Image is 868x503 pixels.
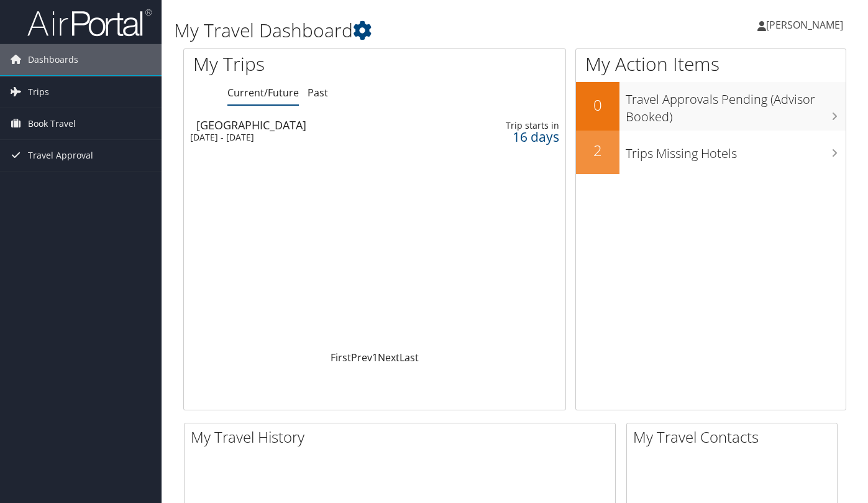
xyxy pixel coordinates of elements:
div: Trip starts in [478,120,559,131]
a: 0Travel Approvals Pending (Advisor Booked) [576,82,846,130]
span: Dashboards [28,44,78,75]
h2: My Travel Contacts [633,427,837,448]
span: Book Travel [28,108,76,139]
h2: My Travel History [191,427,615,448]
div: 16 days [478,131,559,142]
div: [DATE] - [DATE] [190,132,433,143]
h1: My Travel Dashboard [174,17,628,44]
span: [PERSON_NAME] [766,18,843,32]
a: 2Trips Missing Hotels [576,131,846,174]
a: Current/Future [227,86,299,99]
span: Travel Approval [28,140,93,171]
h3: Trips Missing Hotels [626,139,846,162]
h2: 2 [576,140,619,161]
span: Trips [28,76,49,108]
a: First [331,351,351,364]
h3: Travel Approvals Pending (Advisor Booked) [626,85,846,126]
a: [PERSON_NAME] [757,6,856,44]
a: 1 [372,351,378,364]
img: airportal-logo.png [27,8,152,37]
h2: 0 [576,95,619,116]
div: [GEOGRAPHIC_DATA] [196,119,439,131]
a: Next [378,351,400,364]
a: Prev [351,351,372,364]
a: Past [308,86,328,99]
a: Last [400,351,419,364]
h1: My Trips [193,51,397,77]
h1: My Action Items [576,51,846,77]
